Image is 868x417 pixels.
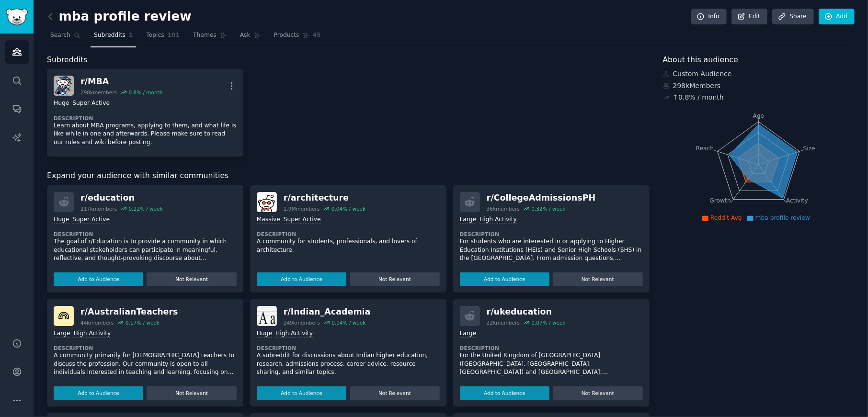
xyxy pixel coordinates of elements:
div: r/ CollegeAdmissionsPH [487,192,596,204]
img: architecture [257,192,277,212]
button: Not Relevant [350,272,439,286]
div: 0.04 % / week [331,205,365,212]
button: Not Relevant [350,386,439,400]
span: Topics [146,31,164,40]
img: AustralianTeachers [54,306,74,326]
div: r/ ukeducation [487,306,566,318]
div: 0.17 % / week [126,319,160,326]
button: Not Relevant [147,386,236,400]
a: Edit [731,9,767,25]
div: 22k members [487,319,520,326]
span: 101 [168,31,180,40]
div: 0.8 % / month [128,89,162,96]
p: For the United Kingdom of [GEOGRAPHIC_DATA] ([GEOGRAPHIC_DATA], [GEOGRAPHIC_DATA], [GEOGRAPHIC_DA... [460,351,643,377]
a: MBAr/MBA298kmembers0.8% / monthHugeSuper ActiveDescriptionLearn about MBA programs, applying to t... [47,69,243,157]
p: Learn about MBA programs, applying to them, and what life is like while in one and afterwards. Pl... [54,122,237,147]
a: Themes [190,28,230,47]
div: 298k Members [663,81,855,91]
dt: Description [54,231,237,237]
button: Add to Audience [257,272,346,286]
a: Search [47,28,84,47]
span: Subreddits [47,54,88,66]
tspan: Age [753,113,764,119]
button: Add to Audience [54,272,143,286]
span: Expand your audience with similar communities [47,170,228,182]
dt: Description [257,231,440,237]
div: 0.07 % / week [531,319,565,326]
a: Share [772,9,813,25]
dt: Description [460,231,643,237]
div: 0.04 % / week [331,319,365,326]
p: A subreddit for discussions about Indian higher education, research, admissions process, career a... [257,351,440,377]
button: Not Relevant [553,386,642,400]
img: Indian_Academia [257,306,277,326]
tspan: Reach [696,145,714,151]
span: mba profile review [755,214,810,221]
span: Products [274,31,299,40]
div: r/ education [80,192,163,204]
dt: Description [257,345,440,351]
div: r/ MBA [80,76,162,88]
img: GummySearch logo [6,9,28,25]
p: For students who are interested in or applying to Higher Education Institutions (HEIs) and Senior... [460,237,643,263]
p: A community for students, professionals, and lovers of architecture. [257,237,440,254]
div: 36k members [487,205,520,212]
span: About this audience [663,54,738,66]
div: Massive [257,215,280,225]
a: Add [819,9,855,25]
a: Products45 [271,28,324,47]
div: 217k members [80,205,117,212]
div: 249k members [284,319,320,326]
div: High Activity [73,329,111,338]
div: 298k members [80,89,117,96]
div: 0.22 % / week [128,205,162,212]
div: Super Active [72,99,110,108]
span: 45 [313,31,321,40]
a: Topics101 [143,28,183,47]
div: Huge [54,99,69,108]
div: Huge [257,329,272,338]
span: Reddit Avg [710,214,742,221]
a: Ask [237,28,264,47]
span: Subreddits [94,31,126,40]
p: A community primarily for [DEMOGRAPHIC_DATA] teachers to discuss the profession. Our community is... [54,351,237,377]
tspan: Growth [709,197,731,204]
a: Subreddits1 [91,28,136,47]
div: 44k members [80,319,114,326]
span: 1 [129,31,133,40]
dt: Description [54,345,237,351]
div: Large [460,215,476,225]
a: Info [691,9,727,25]
dt: Description [54,115,237,122]
button: Add to Audience [54,386,143,400]
div: 0.32 % / week [531,205,565,212]
tspan: Activity [786,197,808,204]
span: Themes [193,31,217,40]
div: 1.9M members [284,205,320,212]
div: r/ AustralianTeachers [80,306,178,318]
div: Custom Audience [663,69,855,79]
div: High Activity [275,329,313,338]
tspan: Size [803,145,815,151]
div: ↑ 0.8 % / month [673,92,724,102]
h2: mba profile review [47,9,192,24]
button: Add to Audience [460,386,549,400]
div: Large [460,329,476,338]
div: High Activity [480,215,517,225]
button: Not Relevant [147,272,236,286]
button: Not Relevant [553,272,642,286]
div: Super Active [284,215,321,225]
p: The goal of r/Education is to provide a community in which educational stakeholders can participa... [54,237,237,263]
span: Ask [240,31,251,40]
div: Large [54,329,70,338]
button: Add to Audience [460,272,549,286]
div: Super Active [72,215,110,225]
div: r/ architecture [284,192,365,204]
img: MBA [54,76,74,96]
dt: Description [460,345,643,351]
div: Huge [54,215,69,225]
button: Add to Audience [257,386,346,400]
span: Search [50,31,70,40]
div: r/ Indian_Academia [284,306,371,318]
